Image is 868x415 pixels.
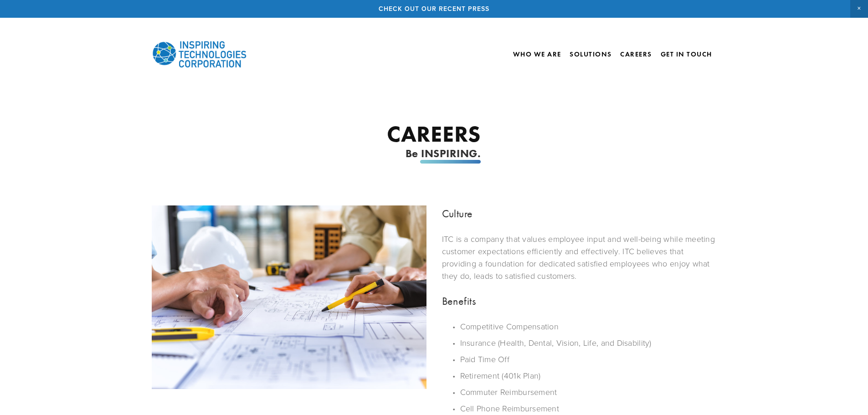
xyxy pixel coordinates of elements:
strong: Be [406,147,418,160]
a: Solutions [570,50,612,58]
p: Commuter Reimbursement [460,386,717,398]
p: Paid Time Off [460,353,717,365]
p: Insurance (Health, Dental, Vision, Life, and Disability) [460,337,717,349]
a: Careers [620,46,652,62]
strong: INSPIRING. [421,147,481,160]
a: Get In Touch [661,46,712,62]
img: We don’t wear ties. [152,205,426,389]
p: Cell Phone Reimbursement [460,402,717,415]
h1: CAREERS [248,123,620,145]
img: Inspiring Technologies Corp – A Building Technologies Company [152,34,247,75]
a: Who We Are [513,46,561,62]
h3: Culture [442,205,717,222]
p: ITC is a company that values employee input and well-being while meeting customer expectations ef... [442,233,717,282]
p: Competitive Compensation [460,320,717,333]
h3: Benefits [442,293,717,309]
p: Retirement (401k Plan) [460,369,717,382]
